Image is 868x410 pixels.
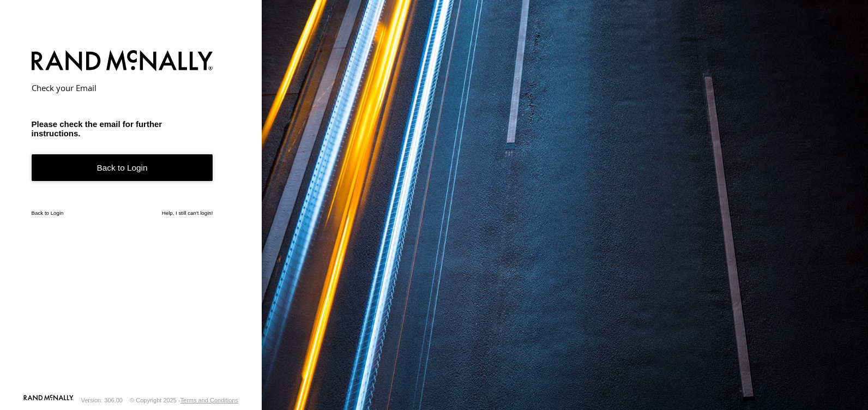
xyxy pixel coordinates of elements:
[32,119,213,138] h3: Please check the email for further instructions.
[180,397,238,403] a: Terms and Conditions
[130,397,238,403] div: © Copyright 2025 -
[23,395,74,406] a: Visit our Website
[162,210,213,216] a: Help, I still can't login!
[32,82,213,93] h2: Check your Email
[32,154,213,181] a: Back to Login
[32,210,64,216] a: Back to Login
[81,397,123,403] div: Version: 306.00
[32,48,213,76] img: Rand McNally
